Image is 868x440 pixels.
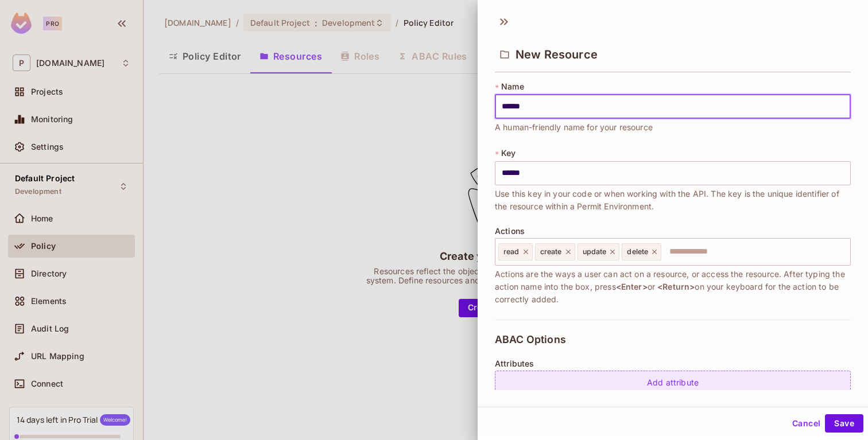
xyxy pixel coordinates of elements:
span: Use this key in your code or when working with the API. The key is the unique identifier of the r... [495,188,851,213]
span: <Return> [657,282,695,291]
span: update [583,247,607,256]
button: Save [825,414,863,433]
div: create [535,243,575,260]
button: Cancel [788,414,825,433]
span: New Resource [516,48,598,61]
span: Key [501,149,516,158]
span: Attributes [495,359,534,368]
span: Actions are the ways a user can act on a resource, or access the resource. After typing the actio... [495,268,851,306]
div: update [578,243,620,260]
div: Add attribute [495,371,851,395]
span: ABAC Options [495,334,566,345]
span: read [503,247,520,256]
span: create [540,247,562,256]
span: <Enter> [616,282,648,291]
span: A human-friendly name for your resource [495,121,653,134]
span: Name [501,82,524,91]
div: delete [622,243,661,260]
span: delete [627,247,648,256]
span: Actions [495,227,525,236]
div: read [498,243,533,260]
